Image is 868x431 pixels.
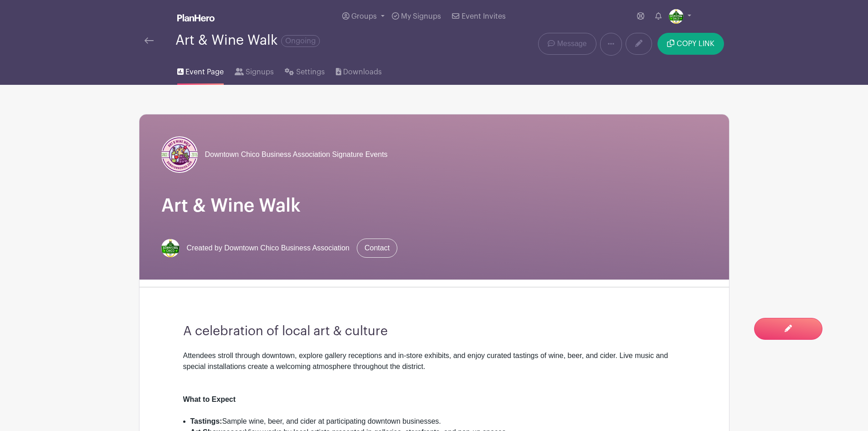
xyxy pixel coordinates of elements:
span: Signups [246,67,274,78]
a: Signups [235,56,274,85]
div: Art & Wine Walk [175,33,320,48]
strong: Tastings: [190,417,222,425]
div: Attendees stroll through downtown, explore gallery receptions and in-store exhibits, and enjoy cu... [183,350,685,383]
span: COPY LINK [677,40,714,47]
span: Message [557,38,587,49]
span: Created by Downtown Chico Business Association [187,243,350,254]
img: back-arrow-29a5d9b10d5bd6ae65dc969a981735edf675c4d7a1fe02e03b50dbd4ba3cdb55.svg [144,37,154,44]
a: Settings [285,56,324,85]
img: 165a.jpg [161,136,198,173]
span: Downtown Chico Business Association Signature Events [205,149,388,160]
span: My Signups [401,13,441,20]
span: Event Invites [462,13,506,20]
span: Settings [296,67,325,78]
a: Downloads [336,56,382,85]
h1: Art & Wine Walk [161,195,707,217]
span: Ongoing [281,35,320,47]
img: logo_white-6c42ec7e38ccf1d336a20a19083b03d10ae64f83f12c07503d8b9e83406b4c7d.svg [177,14,215,21]
button: COPY LINK [657,33,724,55]
a: Contact [357,239,397,258]
img: thumbnail_Outlook-gw0oh3o3.png [669,9,683,24]
a: Event Page [177,56,224,85]
img: thumbnail_Outlook-gw0oh3o3.png [161,239,180,257]
span: Event Page [185,67,224,78]
strong: What to Expect [183,395,236,403]
h3: A celebration of local art & culture [183,324,685,339]
a: Message [538,33,596,55]
span: Groups [351,13,377,20]
li: Sample wine, beer, and cider at participating downtown businesses. [190,416,685,427]
span: Downloads [343,67,382,78]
